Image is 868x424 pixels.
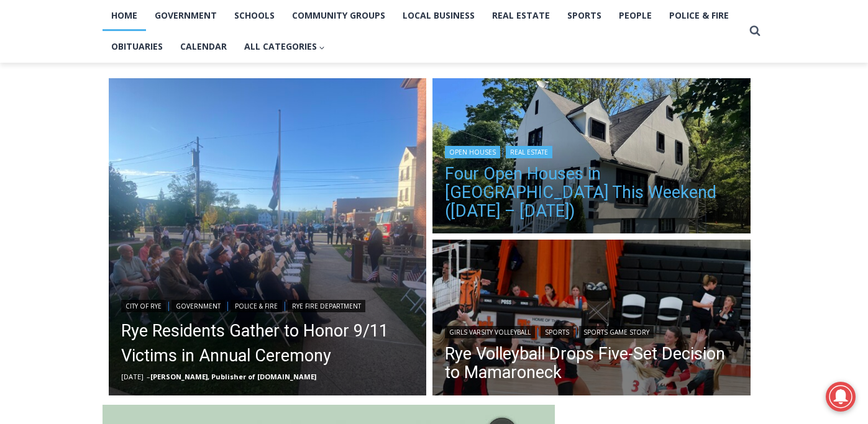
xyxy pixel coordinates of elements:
div: | | [445,323,738,338]
span: Open Tues. - Sun. [PHONE_NUMBER] [4,128,122,175]
a: Open Tues. - Sun. [PHONE_NUMBER] [1,125,125,155]
a: [PERSON_NAME], Publisher of [DOMAIN_NAME] [150,372,316,381]
button: View Search Form [744,20,766,42]
a: Read More Rye Volleyball Drops Five-Set Decision to Mamaroneck [432,240,751,399]
a: Sports [541,326,573,338]
button: Child menu of All Categories [235,31,334,62]
a: Four Open Houses in [GEOGRAPHIC_DATA] This Weekend ([DATE] – [DATE]) [445,165,738,220]
a: Calendar [171,31,235,62]
h4: [PERSON_NAME] Read Sanctuary Fall Fest: [DATE] [10,125,165,153]
a: City of Rye [121,300,166,312]
a: Read More Four Open Houses in Rye This Weekend (September 13 – 14) [432,78,751,237]
a: Government [171,300,225,312]
a: Sports Game Story [579,326,654,338]
div: "the precise, almost orchestrated movements of cutting and assembling sushi and [PERSON_NAME] mak... [128,78,183,148]
div: Birds of Prey: Falcon and hawk demos [130,37,180,102]
a: Rye Fire Department [288,300,365,312]
div: 2 [130,105,136,117]
a: [PERSON_NAME] Read Sanctuary Fall Fest: [DATE] [1,124,186,155]
div: 6 [145,105,151,117]
img: 506 Midland Avenue, Rye [432,78,751,237]
a: Girls Varsity Volleyball [445,326,535,338]
span: – [147,372,150,381]
div: | [445,143,738,158]
img: (PHOTO: The City of Rye's annual September 11th Commemoration Ceremony on Thursday, September 11,... [109,78,427,396]
div: / [139,105,142,117]
a: Open Houses [445,146,500,158]
span: Intern @ [DOMAIN_NAME] [325,124,576,151]
a: Intern @ [DOMAIN_NAME] [299,120,602,155]
a: Rye Residents Gather to Honor 9/11 Victims in Annual Ceremony [121,318,414,368]
a: Read More Rye Residents Gather to Honor 9/11 Victims in Annual Ceremony [109,78,427,396]
a: Police & Fire [231,300,282,312]
a: Obituaries [103,31,171,62]
div: | | | [121,297,414,312]
a: Real Estate [506,146,552,158]
div: "[PERSON_NAME] and I covered the [DATE] Parade, which was a really eye opening experience as I ha... [314,1,587,120]
time: [DATE] [121,372,144,381]
a: Rye Volleyball Drops Five-Set Decision to Mamaroneck [445,345,738,382]
img: (PHOTO: The Rye Volleyball team celebrates a point against the Mamaroneck Tigers on September 11,... [432,240,751,399]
